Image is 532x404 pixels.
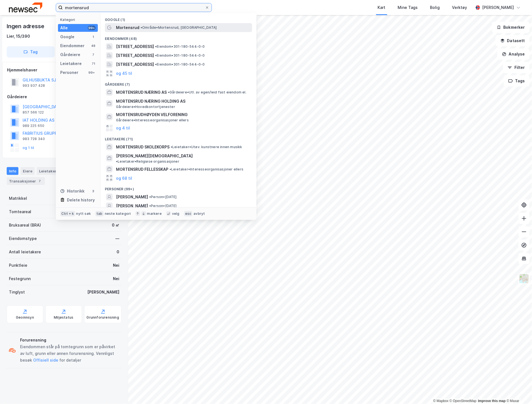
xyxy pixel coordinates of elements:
span: [STREET_ADDRESS] [116,52,154,59]
div: Personer [60,69,78,76]
div: Punktleie [9,262,27,269]
img: Z [519,273,529,284]
div: Gårdeiere [7,93,121,100]
div: Mine Tags [398,4,418,11]
div: tab [95,211,104,217]
div: nytt søk [76,211,91,216]
button: Bokmerker [492,22,530,33]
span: Område • Mortensrud, [GEOGRAPHIC_DATA] [141,25,217,30]
div: Google [60,33,74,40]
div: Gårdeiere [60,51,80,58]
div: Leietakere (71) [100,133,257,143]
div: Tinglyst [9,289,25,295]
span: MORTENSRUD NÆRING HOLDING AS [116,98,250,105]
button: og 4 til [116,125,130,131]
span: • [141,25,142,30]
span: [STREET_ADDRESS] [116,43,154,50]
span: Leietaker • Utøv. kunstnere innen musikk [171,145,242,149]
span: [PERSON_NAME][DEMOGRAPHIC_DATA] [116,153,193,159]
div: 7 [37,178,43,184]
span: • [170,167,171,171]
button: Filter [503,62,530,73]
div: Antall leietakere [9,249,41,255]
div: Nei [113,275,119,282]
div: 99+ [88,70,96,75]
div: Matrikkel [9,195,27,202]
span: Leietaker • Interesseorganisasjoner ellers [170,167,243,172]
span: [PERSON_NAME] [116,203,148,209]
div: Bruksareal (BRA) [9,222,41,229]
div: Eiendommer [60,42,84,49]
button: Tag [7,46,55,57]
div: Leietakere [60,60,82,67]
span: Leietaker • Religiøse organisasjoner [116,159,179,164]
div: Miljøstatus [54,316,73,320]
span: MORTENSRUDHØYDEN VELFORENING [116,111,250,118]
a: Improve this map [478,399,506,403]
div: 7 [91,52,96,57]
span: Gårdeiere • Interesseorganisasjoner ellers [116,118,189,122]
div: 857 566 122 [23,110,44,115]
div: Google (1) [100,13,257,23]
span: • [155,44,157,49]
div: Hjemmelshaver [7,67,121,73]
img: newsec-logo.f6e21ccffca1b3a03d2d.png [9,3,42,12]
div: 993 937 428 [23,83,45,88]
div: Grunnforurensning [87,316,119,320]
button: og 68 til [116,175,132,181]
div: Eiendommer (48) [100,32,257,42]
div: Geoinnsyn [16,316,34,320]
span: Gårdeiere • Hovedkontortjenester [116,105,175,109]
span: • [149,204,151,208]
div: Festegrunn [9,275,31,282]
div: Kontrollprogram for chat [504,377,532,404]
span: [STREET_ADDRESS] [116,61,154,68]
div: Lier, 15/390 [7,33,30,40]
span: Eiendom • 301-180-544-0-0 [155,44,205,49]
div: Alle [60,25,68,31]
div: 0 [117,249,119,255]
span: Mortensrud [116,24,139,31]
div: esc [184,211,193,217]
span: Person • [DATE] [149,204,177,208]
a: Mapbox [433,399,449,403]
span: Eiendom • 301-180-544-0-0 [155,53,205,58]
span: [PERSON_NAME] [116,194,148,200]
a: OpenStreetMap [450,399,477,403]
div: avbryt [194,211,205,216]
div: — [115,235,119,242]
div: Verktøy [452,4,467,11]
div: Kategori [60,18,98,22]
span: MORTENSRUD NÆRING AS [116,89,167,96]
div: 3 [91,189,96,193]
button: Datasett [496,35,530,46]
div: neste kategori [105,211,131,216]
div: [PERSON_NAME] [87,289,119,295]
span: • [171,145,172,149]
input: Søk på adresse, matrikkel, gårdeiere, leietakere eller personer [63,3,205,12]
div: 71 [91,61,96,66]
div: Bolig [430,4,440,11]
span: • [168,90,170,94]
span: • [116,159,118,163]
div: 48 [91,44,96,48]
div: Nei [113,262,119,269]
span: Eiendom • 301-180-544-0-0 [155,62,205,67]
button: Tags [504,75,530,86]
div: 99+ [88,26,96,30]
button: og 45 til [116,70,132,77]
span: MORTENSRUD FELLESSKAP [116,166,168,173]
div: markere [147,211,162,216]
span: • [155,53,157,57]
span: Person • [DATE] [149,195,177,199]
div: Eiere [21,167,35,175]
div: Personer (99+) [100,182,257,193]
div: Info [7,167,18,175]
button: Analyse [497,49,530,60]
span: Gårdeiere • Utl. av egen/leid fast eiendom el. [168,90,246,95]
div: 1 [91,35,96,39]
div: Historikk [60,188,84,194]
div: Transaksjoner [7,177,45,185]
div: Kart [378,4,386,11]
div: 983 728 340 [23,137,45,141]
